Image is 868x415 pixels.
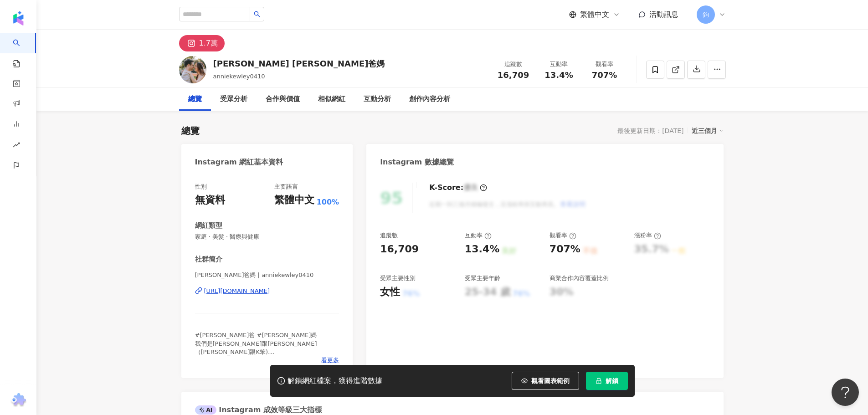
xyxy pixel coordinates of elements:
span: lock [596,378,602,384]
div: 無資料 [195,193,225,207]
span: anniekewley0410 [213,73,265,80]
div: 商業合作內容覆蓋比例 [550,274,609,282]
span: 觀看圖表範例 [531,377,570,384]
div: 16,709 [380,242,419,256]
div: 最後更新日期：[DATE] [617,127,683,134]
div: [PERSON_NAME] [PERSON_NAME]爸媽 [213,58,385,69]
div: Instagram 成效等級三大指標 [195,405,322,415]
div: 創作內容分析 [409,94,450,105]
span: 100% [317,197,339,207]
div: 網紅類型 [195,221,222,231]
div: 13.4% [465,242,499,256]
img: chrome extension [10,393,27,408]
div: 性別 [195,183,207,191]
div: Instagram 網紅基本資料 [195,157,283,167]
a: search [13,33,31,68]
div: Instagram 數據總覽 [380,157,454,167]
div: 總覽 [181,124,200,137]
button: 1.7萬 [179,35,225,51]
div: 互動分析 [364,94,391,105]
div: 1.7萬 [199,37,218,50]
div: 互動率 [465,231,492,240]
span: 707% [592,71,617,80]
span: 13.4% [544,71,573,80]
div: AI [195,405,217,415]
div: 繁體中文 [274,193,314,207]
span: [PERSON_NAME]爸媽 | anniekewley0410 [195,271,339,279]
div: 追蹤數 [380,231,398,240]
img: logo icon [11,11,26,26]
span: 16,709 [498,70,529,80]
div: 受眾主要性別 [380,274,416,282]
button: 觀看圖表範例 [512,372,579,390]
div: 受眾主要年齡 [465,274,500,282]
a: [URL][DOMAIN_NAME] [195,287,339,295]
button: 解鎖 [586,372,628,390]
div: 社群簡介 [195,255,222,264]
div: K-Score : [429,183,487,193]
div: 受眾分析 [220,94,247,105]
span: 活動訊息 [649,10,678,19]
div: 觀看率 [587,60,622,69]
div: 合作與價值 [266,94,300,105]
span: 看更多 [321,356,339,364]
div: 707% [550,242,580,256]
div: 解鎖網紅檔案，獲得進階數據 [288,376,382,386]
span: 繁體中文 [580,10,609,20]
div: 互動率 [542,60,576,69]
div: 觀看率 [550,231,576,240]
span: rise [13,136,20,156]
span: 鈞 [703,10,709,20]
div: 近三個月 [692,125,724,137]
span: 家庭 · 美髮 · 醫療與健康 [195,233,339,241]
div: 總覽 [188,94,202,105]
span: 解鎖 [606,377,618,384]
img: KOL Avatar [179,56,206,83]
div: 主要語言 [274,183,298,191]
div: 追蹤數 [496,60,531,69]
span: search [254,11,260,17]
div: 漲粉率 [634,231,661,240]
div: 相似網紅 [318,94,345,105]
div: 女性 [380,285,400,299]
div: [URL][DOMAIN_NAME] [204,287,270,295]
